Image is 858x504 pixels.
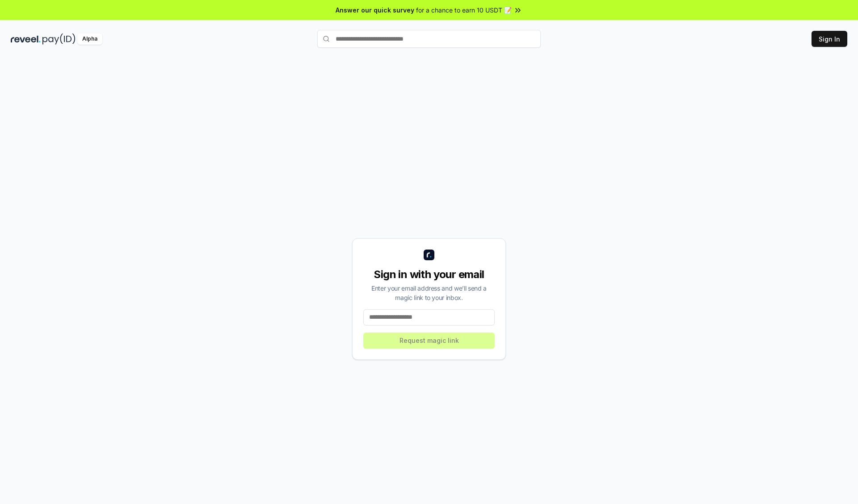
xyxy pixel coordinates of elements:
button: Sign In [812,31,847,47]
span: for a chance to earn 10 USDT 📝 [416,5,512,15]
div: Sign in with your email [363,267,495,282]
span: Answer our quick survey [336,5,414,15]
div: Alpha [77,33,102,45]
img: pay_id [42,33,76,45]
img: logo_small [424,250,434,260]
img: reveel_dark [11,33,41,45]
div: Enter your email address and we’ll send a magic link to your inbox. [363,283,495,302]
